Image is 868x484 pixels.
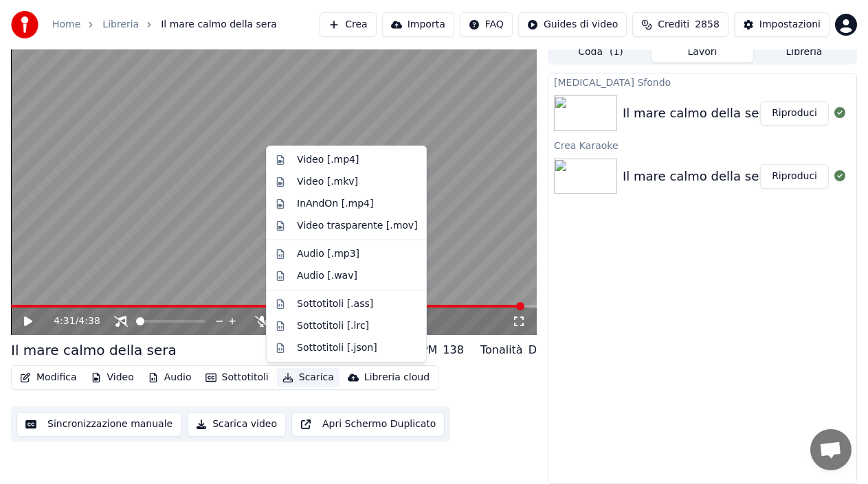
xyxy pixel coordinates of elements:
[480,342,523,358] div: Tonalità
[759,18,821,32] div: Impostazioni
[548,137,856,153] div: Crea Karaoke
[810,429,852,470] a: Aprire la chat
[550,43,652,62] button: Coda
[54,314,75,328] span: 4:31
[753,43,855,62] button: Libreria
[52,18,80,32] a: Home
[297,297,373,311] div: Sottotitoli [.ass]
[623,104,772,123] div: Il mare calmo della sera
[78,314,100,328] span: 4:38
[11,341,177,360] div: Il mare calmo della sera
[16,412,181,437] button: Sincronizzazione manuale
[200,368,274,387] button: Sottotitoli
[695,18,720,32] span: 2858
[297,219,418,233] div: Video trasparente [.mov]
[548,73,856,90] div: [MEDICAL_DATA] Sfondo
[632,12,728,37] button: Crediti2858
[297,153,359,167] div: Video [.mp4]
[652,43,753,62] button: Lavori
[610,45,623,59] span: ( 1 )
[460,12,513,37] button: FAQ
[297,197,374,211] div: InAndOn [.mp4]
[277,368,340,387] button: Scarica
[760,164,829,189] button: Riproduci
[102,18,139,32] a: Libreria
[297,175,358,189] div: Video [.mkv]
[518,12,627,37] button: Guides di video
[52,18,277,32] nav: breadcrumb
[320,12,376,37] button: Crea
[760,101,829,126] button: Riproduci
[85,368,140,387] button: Video
[734,12,830,37] button: Impostazioni
[11,11,38,38] img: youka
[658,18,689,32] span: Crediti
[297,341,377,355] div: Sottotitoli [.json]
[187,412,286,437] button: Scarica video
[161,18,277,32] span: Il mare calmo della sera
[297,269,357,283] div: Audio [.wav]
[142,368,197,387] button: Audio
[297,319,369,333] div: Sottotitoli [.lrc]
[364,371,430,384] div: Libreria cloud
[54,314,87,328] div: /
[382,12,454,37] button: Importa
[297,247,359,261] div: Audio [.mp3]
[14,368,82,387] button: Modifica
[528,342,537,358] div: D
[623,167,866,186] div: Il mare calmo della sera (2016 Version)
[443,342,464,358] div: 138
[291,412,445,437] button: Apri Schermo Duplicato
